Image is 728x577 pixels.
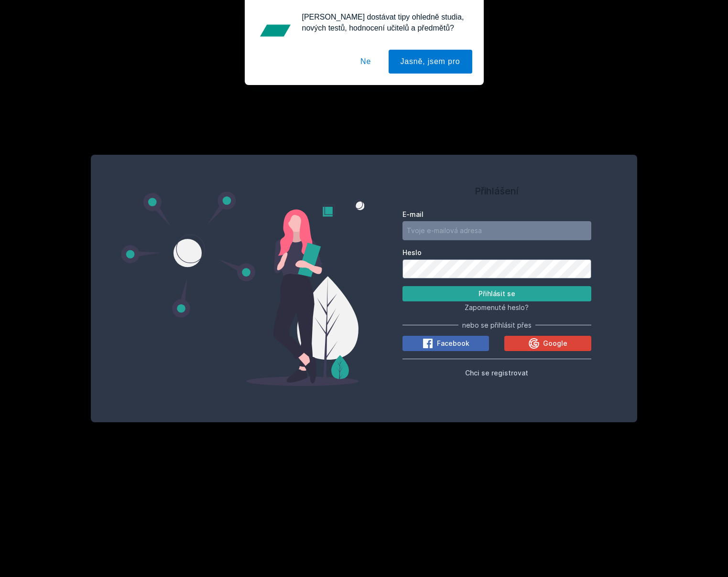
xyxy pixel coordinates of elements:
button: Facebook [402,336,489,351]
div: [PERSON_NAME] dostávat tipy ohledně studia, nových testů, hodnocení učitelů a předmětů? [294,11,472,33]
button: Jasně, jsem pro [389,50,472,74]
label: Heslo [402,248,591,257]
button: Chci se registrovat [465,367,528,378]
span: nebo se přihlásit přes [462,321,532,330]
button: Google [504,336,591,351]
h1: Přihlášení [402,184,591,198]
span: Google [543,339,567,348]
span: Facebook [437,339,469,348]
button: Ne [348,50,383,74]
button: Přihlásit se [402,286,591,301]
input: Tvoje e-mailová adresa [402,221,591,240]
img: notification icon [256,11,294,50]
span: Chci se registrovat [465,369,528,377]
span: Zapomenuté heslo? [465,303,529,311]
label: E-mail [402,210,591,219]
